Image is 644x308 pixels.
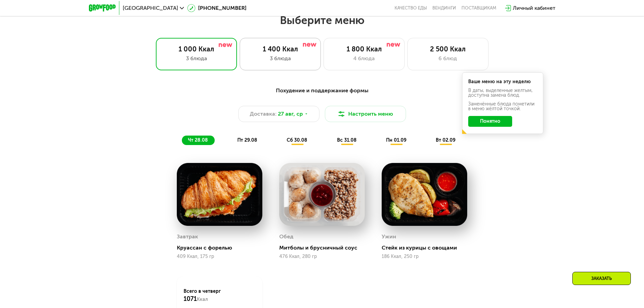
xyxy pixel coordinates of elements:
button: Настроить меню [325,106,406,122]
span: пт 29.08 [237,137,257,143]
span: вт 02.09 [436,137,455,143]
div: В даты, выделенные желтым, доступна замена блюд. [468,88,537,98]
div: Заменённые блюда пометили в меню жёлтой точкой. [468,102,537,111]
div: 186 Ккал, 250 гр [382,254,467,259]
div: 4 блюда [331,54,398,63]
div: 409 Ккал, 175 гр [177,254,262,259]
div: Заказать [572,272,631,285]
span: 27 авг, ср [278,110,303,118]
a: Качество еды [395,5,427,11]
a: [PHONE_NUMBER] [187,4,246,12]
div: Обед [279,232,293,242]
span: [GEOGRAPHIC_DATA] [123,5,178,11]
div: Круассан с форелью [177,244,268,251]
a: Вендинги [432,5,456,11]
div: 3 блюда [163,54,230,63]
span: чт 28.08 [188,137,208,143]
div: Митболы и брусничный соус [279,244,370,251]
div: 1 400 Ккал [247,45,314,53]
div: 1 800 Ккал [331,45,398,53]
div: 2 500 Ккал [414,45,481,53]
div: Ужин [382,232,396,242]
span: Ккал [197,297,208,302]
button: Понятно [468,116,512,127]
span: 1071 [184,295,197,303]
div: 3 блюда [247,54,314,63]
div: 6 блюд [414,54,481,63]
div: Ваше меню на эту неделю [468,79,537,84]
div: Всего в четверг [184,288,256,303]
div: 1 000 Ккал [163,45,230,53]
div: Завтрак [177,232,198,242]
h2: Выберите меню [22,14,622,27]
div: поставщикам [461,5,496,11]
div: Личный кабинет [513,4,555,12]
div: Стейк из курицы с овощами [382,244,473,251]
div: 476 Ккал, 280 гр [279,254,365,259]
span: пн 01.09 [386,137,406,143]
span: вс 31.08 [337,137,357,143]
span: сб 30.08 [287,137,307,143]
div: Похудение и поддержание формы [122,87,522,95]
span: Доставка: [250,110,277,118]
